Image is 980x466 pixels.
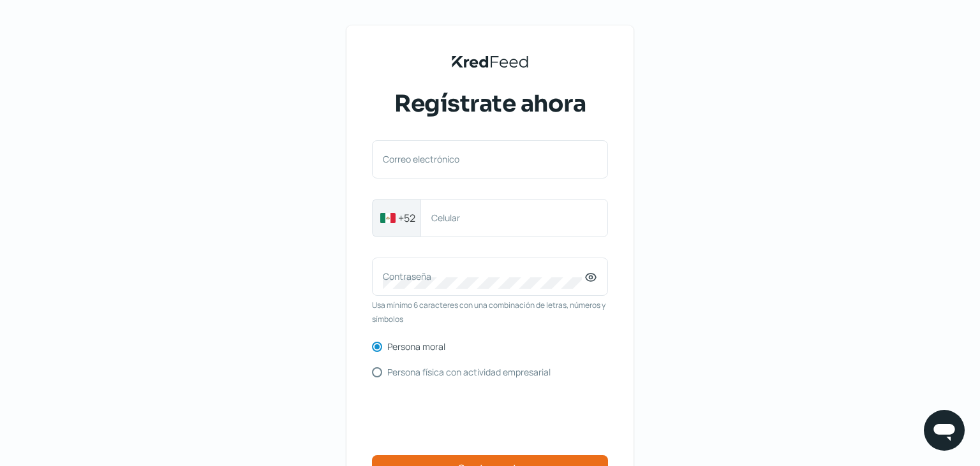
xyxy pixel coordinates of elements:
label: Celular [431,212,584,224]
span: Regístrate ahora [394,88,586,120]
span: Usa mínimo 6 caracteres con una combinación de letras, números y símbolos [372,298,608,326]
span: +52 [398,210,415,226]
label: Persona moral [387,342,445,351]
iframe: reCAPTCHA [393,393,587,442]
label: Correo electrónico [383,153,584,165]
label: Contraseña [383,270,584,282]
label: Persona física con actividad empresarial [387,368,551,377]
img: chatIcon [932,418,957,443]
